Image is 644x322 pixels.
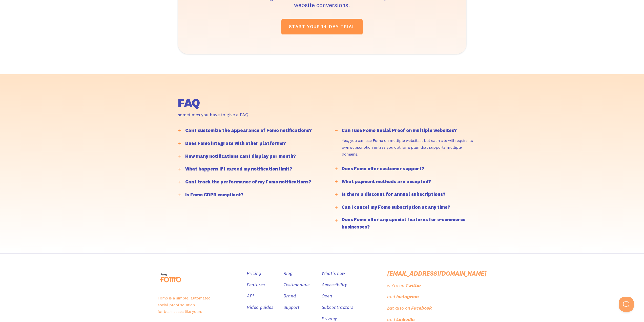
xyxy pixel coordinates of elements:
div: Does Fomo offer any special features for e-commerce businesses? [342,216,481,231]
a: Support [283,304,300,311]
a: Features [247,281,265,289]
a: Video guides [247,304,273,311]
div: sometimes you have to give a FAQ [178,111,390,119]
a: Instagram [396,293,420,300]
a: Subcontractors [322,304,353,311]
div: How many notifications can I display per month? [185,153,296,160]
div: but also on [387,305,410,312]
div: Can I track the performance of my Fomo notifications? [185,178,311,186]
p: Fomo is a simple, automated social proof solution for businesses like yours [158,295,237,315]
a: [EMAIL_ADDRESS][DOMAIN_NAME] [387,270,487,277]
div: Is Fomo GDPR compliant? [185,191,243,199]
div: What payment methods are accepted? [342,178,431,185]
div: Instagram [396,293,419,300]
a: Pricing [247,270,261,277]
div: Can I cancel my Fomo subscription at any time? [342,204,450,211]
a: Testimonials [283,281,309,289]
div: Does Fomo integrate with other platforms? [185,140,286,147]
a: What's new [322,270,345,277]
div: Is there a discount for annual subscriptions? [342,191,445,198]
p: Yes, you can use Fomo on multiple websites, but each site will require its own subscription unles... [342,137,477,157]
a: Twitter [405,282,422,289]
div: Can I customize the appearance of Fomo notifications? [185,127,312,134]
div: and [387,293,395,300]
div: Can I use Fomo Social Proof on multiple websites? [342,127,457,134]
div: Facebook [411,305,432,312]
a: START YOUR 14-DAY TRIAL [281,19,363,35]
a: Blog [283,270,293,277]
div: Does Fomo offer customer support? [342,165,424,173]
a: API [247,292,254,300]
div: we're on [387,282,404,289]
a: Facebook [411,305,433,312]
a: Brand [283,292,296,300]
a: Accessibility [322,281,347,289]
iframe: Toggle Customer Support [619,297,634,312]
div: What happens if I exceed my notification limit? [185,165,292,173]
a: Open [322,292,332,300]
div: Twitter [405,282,421,289]
h2: FAQ [178,97,390,109]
